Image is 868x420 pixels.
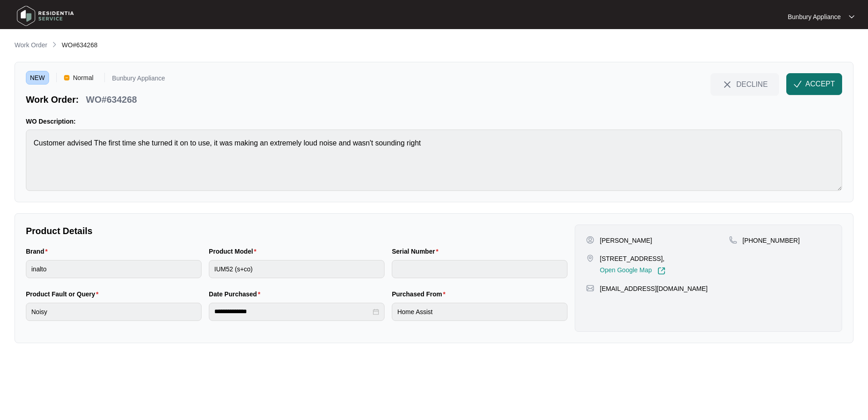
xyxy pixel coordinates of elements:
span: NEW [26,71,49,85]
input: Product Model [209,260,385,278]
button: close-IconDECLINE [710,73,779,95]
p: Bunbury Appliance [788,12,841,21]
span: ACCEPT [805,79,835,90]
img: residentia service logo [14,2,77,30]
img: Vercel Logo [64,75,69,80]
span: DECLINE [736,79,768,89]
label: Brand [26,247,51,256]
p: [PERSON_NAME] [600,236,652,245]
p: Work Order [15,40,47,50]
p: [EMAIL_ADDRESS][DOMAIN_NAME] [600,284,707,293]
img: check-Icon [794,80,802,88]
p: WO#634268 [86,93,137,106]
img: Link-External [657,267,666,275]
label: Product Fault or Query [26,290,102,299]
span: Normal [69,71,97,85]
span: WO#634268 [62,41,98,49]
p: [STREET_ADDRESS], [600,254,665,263]
p: WO Description: [26,117,842,126]
input: Serial Number [392,260,567,278]
img: user-pin [586,236,594,244]
label: Serial Number [392,247,442,256]
label: Purchased From [392,290,449,299]
a: Work Order [13,40,49,50]
button: check-IconACCEPT [786,73,842,95]
label: Product Model [209,247,260,256]
p: [PHONE_NUMBER] [743,236,800,245]
input: Date Purchased [214,307,371,316]
a: Open Google Map [600,267,665,275]
img: close-Icon [722,79,733,90]
input: Purchased From [392,303,567,321]
img: map-pin [729,236,737,244]
img: chevron-right [51,41,58,48]
input: Product Fault or Query [26,303,202,321]
img: dropdown arrow [849,15,854,19]
img: map-pin [586,254,594,262]
p: Product Details [26,225,567,237]
img: map-pin [586,284,594,292]
p: Bunbury Appliance [112,75,165,85]
p: Work Order: [26,93,79,106]
label: Date Purchased [209,290,264,299]
input: Brand [26,260,202,278]
textarea: Customer advised The first time she turned it on to use, it was making an extremely loud noise an... [26,130,842,191]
